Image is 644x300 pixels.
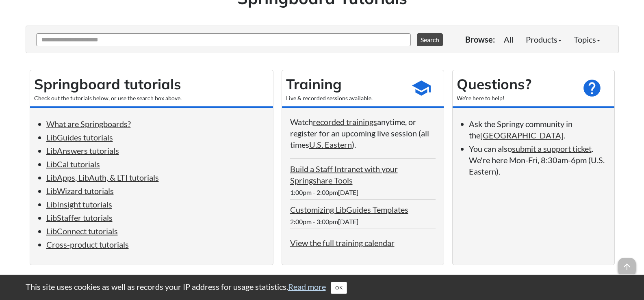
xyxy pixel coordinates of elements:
[290,164,398,185] a: Build a Staff Intranet with your Springshare Tools
[331,282,347,294] button: Close
[520,31,568,47] a: Products
[480,130,564,140] a: [GEOGRAPHIC_DATA]
[286,74,403,94] h2: Training
[46,240,129,249] a: Cross-product tutorials
[568,31,606,47] a: Topics
[46,159,100,169] a: LibCal tutorials
[46,186,114,196] a: LibWizard tutorials
[46,132,113,142] a: LibGuides tutorials
[46,199,112,209] a: LibInsight tutorials
[469,118,606,141] li: Ask the Springy community in the .
[498,31,520,47] a: All
[582,78,602,98] span: help
[417,33,443,46] button: Search
[34,74,269,94] h2: Springboard tutorials
[457,94,574,102] div: We're here to help!
[309,140,352,149] a: U.S. Eastern
[457,74,574,94] h2: Questions?
[411,78,432,98] span: school
[313,117,377,127] a: recorded trainings
[46,226,118,236] a: LibConnect tutorials
[512,144,592,153] a: submit a support ticket
[290,205,408,214] a: Customizing LibGuides Templates
[465,34,495,45] p: Browse:
[290,238,395,248] a: View the full training calendar
[290,116,436,150] p: Watch anytime, or register for an upcoming live session (all times ).
[290,188,358,196] span: 1:00pm - 2:00pm[DATE]
[618,259,636,268] a: arrow_upward
[46,213,113,222] a: LibStaffer tutorials
[46,173,159,182] a: LibApps, LibAuth, & LTI tutorials
[288,282,326,291] a: Read more
[290,218,358,225] span: 2:00pm - 3:00pm[DATE]
[34,94,269,102] div: Check out the tutorials below, or use the search box above.
[46,146,119,155] a: LibAnswers tutorials
[618,258,636,276] span: arrow_upward
[469,143,606,177] li: You can also . We're here Mon-Fri, 8:30am-6pm (U.S. Eastern).
[17,281,627,294] div: This site uses cookies as well as records your IP address for usage statistics.
[286,94,403,102] div: Live & recorded sessions available.
[46,119,131,129] a: What are Springboards?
